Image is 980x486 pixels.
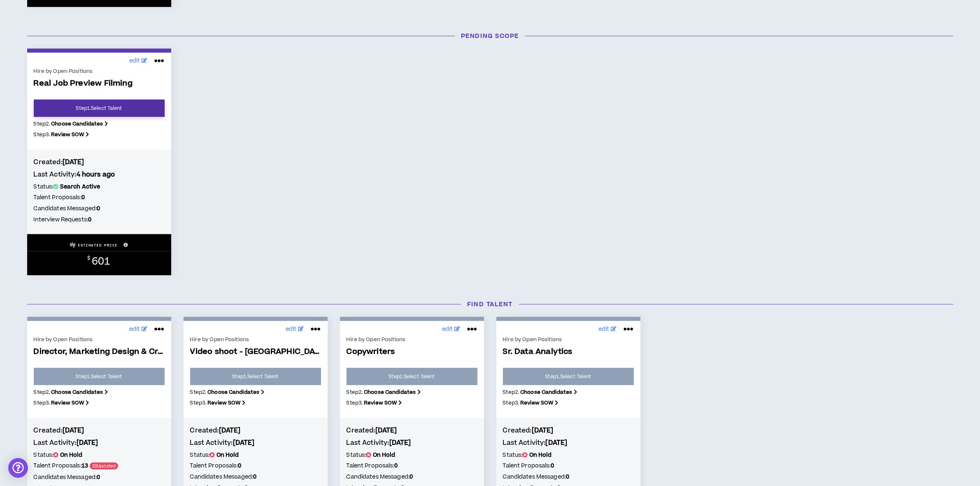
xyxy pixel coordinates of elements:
b: 0 [81,193,85,202]
a: edit [127,55,150,67]
img: Wripple [70,242,75,248]
p: Step 3 . [503,399,634,407]
b: Review SOW [51,131,84,138]
b: 0 [97,473,100,481]
b: 0 [394,462,398,470]
a: edit [127,323,150,336]
p: Step 3 . [34,399,165,407]
a: edit [440,323,463,336]
h4: Created: [34,426,165,435]
a: edit [284,323,306,336]
span: Copywriters [347,347,477,357]
b: Choose Candidates [51,120,103,128]
sup: $ [88,255,91,262]
p: Step 2 . [190,388,321,396]
b: 0 [566,473,569,481]
h5: Status: [34,182,165,191]
p: Step 2 . [503,388,634,396]
h5: Candidates Messaged: [34,473,165,482]
h3: Find Talent [21,300,959,309]
h5: Status: [190,451,321,460]
b: [DATE] [233,438,255,447]
h4: Created: [190,426,321,435]
b: On Hold [373,451,396,459]
h4: Last Activity: [347,438,477,447]
p: Step 3 . [34,131,165,138]
h5: Talent Proposals: [190,461,321,470]
h5: Talent Proposals: [34,461,165,471]
b: 13 [81,462,88,470]
b: Search Active [60,183,100,191]
b: 0 [410,473,413,481]
p: Step 2 . [347,388,477,396]
b: 4 hours ago [77,170,115,179]
p: Step 3 . [190,399,321,407]
b: 0 [88,216,91,224]
span: Director, Marketing Design & Creative Services... [34,347,165,357]
b: Choose Candidates [51,388,103,396]
h5: Status: [34,451,165,460]
div: Hire by Open Positions [190,336,321,343]
b: 0 [253,473,256,481]
b: On Hold [529,451,552,459]
b: Review SOW [51,399,84,407]
p: ESTIMATED PRICE [78,243,118,248]
h4: Created: [34,158,165,167]
span: Sr. Data Analytics [503,347,634,357]
b: [DATE] [546,438,568,447]
b: 0 [551,462,554,470]
p: Step 2 . [34,120,165,128]
span: 601 [92,256,111,268]
p: Step 3 . [347,399,477,407]
span: Video shoot - [GEOGRAPHIC_DATA] [190,347,321,357]
h5: Candidates Messaged: [347,472,477,481]
span: edit [598,325,610,334]
p: Step 2 . [34,388,165,396]
h4: Created: [347,426,477,435]
h5: Talent Proposals: [503,461,634,470]
b: [DATE] [532,426,554,435]
div: Hire by Open Positions [34,67,165,75]
h5: Talent Proposals: [34,193,165,202]
div: Open Intercom Messenger [8,458,28,478]
span: edit [129,57,140,65]
b: On Hold [60,451,83,459]
b: [DATE] [219,426,241,435]
h5: Talent Proposals: [347,461,477,470]
b: 0 [238,462,241,470]
b: 0 [97,205,100,213]
span: edit [129,325,140,334]
b: Choose Candidates [520,388,572,396]
b: Review SOW [207,399,240,407]
b: Review SOW [520,399,553,407]
h5: Status: [347,451,477,460]
div: Hire by Open Positions [34,336,165,343]
h4: Last Activity: [190,438,321,447]
h5: Candidates Messaged: [34,204,165,213]
b: On Hold [216,451,239,459]
b: [DATE] [375,426,397,435]
b: Choose Candidates [364,388,416,396]
span: 20 Updated [90,463,118,470]
div: Hire by Open Positions [503,336,634,343]
h5: Candidates Messaged: [503,472,634,481]
h5: Candidates Messaged: [190,472,321,481]
h3: Pending Scope [21,32,959,40]
h4: Last Activity: [34,170,165,179]
h4: Last Activity: [503,438,634,447]
div: Hire by Open Positions [347,336,477,343]
b: [DATE] [63,426,84,435]
span: Real Job Preview Filming [34,79,165,88]
h5: Interview Requests: [34,215,165,224]
b: [DATE] [389,438,411,447]
b: [DATE] [63,158,84,167]
a: Step1.Select Talent [34,100,165,117]
span: edit [286,325,297,334]
a: edit [596,323,619,336]
h5: Status: [503,451,634,460]
b: Choose Candidates [207,388,259,396]
b: [DATE] [77,438,98,447]
span: edit [442,325,453,334]
h4: Created: [503,426,634,435]
b: Review SOW [364,399,397,407]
